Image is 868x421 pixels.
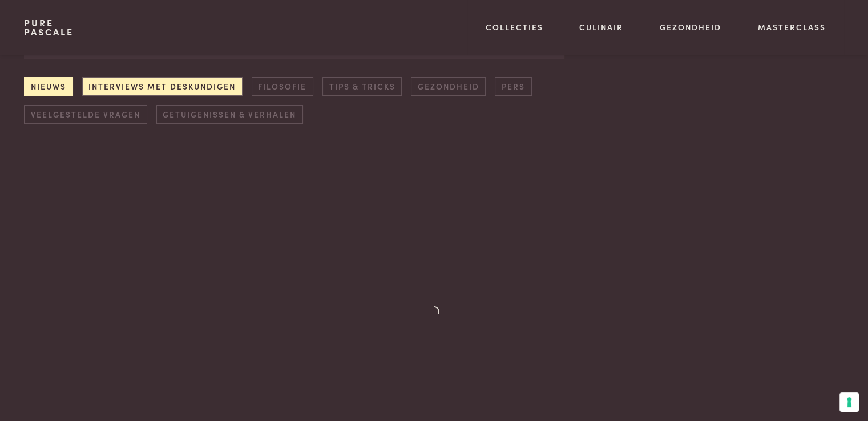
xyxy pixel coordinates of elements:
[758,21,826,33] a: Masterclass
[24,105,147,124] a: Veelgestelde vragen
[486,21,543,33] a: Collecties
[579,21,623,33] a: Culinair
[24,77,72,96] a: Nieuws
[660,21,721,33] a: Gezondheid
[252,77,313,96] a: Filosofie
[156,105,303,124] a: Getuigenissen & Verhalen
[82,77,243,96] a: Interviews met deskundigen
[24,18,74,37] a: PurePascale
[322,77,402,96] a: Tips & Tricks
[411,77,486,96] a: Gezondheid
[839,392,859,412] button: Uw voorkeuren voor toestemming voor trackingtechnologieën
[495,77,531,96] a: Pers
